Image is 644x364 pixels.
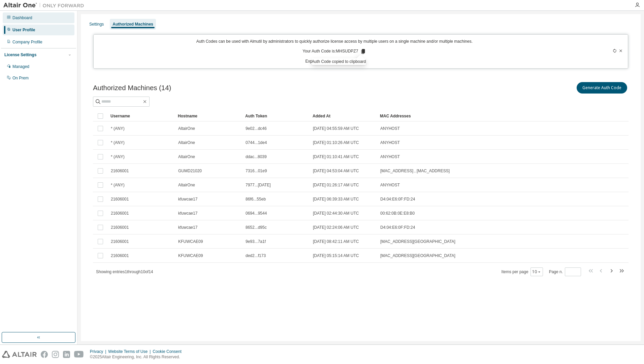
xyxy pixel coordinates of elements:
[313,239,359,244] span: [DATE] 08:42:11 AM UTC
[4,52,36,58] div: License Settings
[313,168,359,174] span: [DATE] 04:53:04 AM UTC
[178,154,195,159] span: AltairOne
[178,253,203,258] span: KFUWCAE09
[313,225,359,230] span: [DATE] 02:24:06 AM UTC
[153,349,185,354] div: Cookie Consent
[313,182,359,188] span: [DATE] 01:26:17 AM UTC
[96,269,153,274] span: Showing entries 1 through 10 of 14
[380,154,400,159] span: ANYHOST
[112,22,153,27] div: Authorized Machines
[246,182,270,188] span: 7977...[DATE]
[313,140,359,145] span: [DATE] 01:10:26 AM UTC
[12,75,29,81] div: On Prem
[246,140,267,145] span: 0744...1de4
[246,211,267,216] span: 0694...9544
[246,168,267,174] span: 7316...01e9
[52,351,59,358] img: instagram.svg
[12,27,35,33] div: User Profile
[380,168,450,174] span: [MAC_ADDRESS] , [MAC_ADDRESS]
[246,225,267,230] span: 8652...d95c
[111,225,129,230] span: 21606001
[246,239,266,244] span: 9e93...7a1f
[111,168,129,174] span: 21606001
[3,2,88,9] img: Altair One
[12,39,42,45] div: Company Profile
[178,111,240,121] div: Hostname
[532,269,541,275] button: 10
[111,253,129,258] span: 21606001
[111,211,129,216] span: 21606001
[380,196,415,202] span: D4:04:E6:0F:FD:24
[246,253,266,258] span: ded2...f173
[89,22,104,27] div: Settings
[549,267,581,276] span: Page n.
[245,111,307,121] div: Auth Token
[380,211,415,216] span: 00:62:0B:0E:E8:B0
[313,126,359,131] span: [DATE] 04:55:59 AM UTC
[178,168,202,174] span: GUMD21020
[502,267,543,276] span: Items per page
[313,111,375,121] div: Added At
[178,239,203,244] span: KFUWCAE09
[380,126,400,131] span: ANYHOST
[108,349,153,354] div: Website Terms of Use
[246,154,267,159] span: ddac...8039
[111,182,125,188] span: * (ANY)
[74,351,84,358] img: youtube.svg
[90,349,108,354] div: Privacy
[111,196,129,202] span: 21606001
[380,111,558,121] div: MAC Addresses
[178,140,195,145] span: AltairOne
[111,126,125,131] span: * (ANY)
[111,140,125,145] span: * (ANY)
[313,211,359,216] span: [DATE] 02:44:30 AM UTC
[246,196,266,202] span: 86f6...55eb
[178,196,197,202] span: kfuwcae17
[380,182,400,188] span: ANYHOST
[380,253,455,258] span: [MAC_ADDRESS][GEOGRAPHIC_DATA]
[380,140,400,145] span: ANYHOST
[90,354,186,360] p: © 2025 Altair Engineering, Inc. All Rights Reserved.
[98,59,572,64] p: Expires in 14 minutes, 11 seconds
[41,351,48,358] img: facebook.svg
[178,211,197,216] span: kfuwcae17
[246,126,267,131] span: 9e02...dc46
[12,64,29,69] div: Managed
[178,126,195,131] span: AltairOne
[110,111,172,121] div: Username
[178,225,197,230] span: kfuwcae17
[313,196,359,202] span: [DATE] 06:39:33 AM UTC
[111,154,125,159] span: * (ANY)
[98,39,572,44] p: Auth Codes can be used with Almutil by administrators to quickly authorize license access by mult...
[2,351,37,358] img: altair_logo.svg
[63,351,70,358] img: linkedin.svg
[178,182,195,188] span: AltairOne
[93,84,171,92] span: Authorized Machines (14)
[312,58,366,65] div: Auth Code copied to clipboard
[380,225,415,230] span: D4:04:E6:0F:FD:24
[313,253,359,258] span: [DATE] 05:15:14 AM UTC
[577,82,627,94] button: Generate Auth Code
[380,239,455,244] span: [MAC_ADDRESS][GEOGRAPHIC_DATA]
[302,48,366,54] p: Your Auth Code is: MHSUDPZ7
[111,239,129,244] span: 21606001
[12,15,32,21] div: Dashboard
[313,154,359,159] span: [DATE] 01:10:41 AM UTC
